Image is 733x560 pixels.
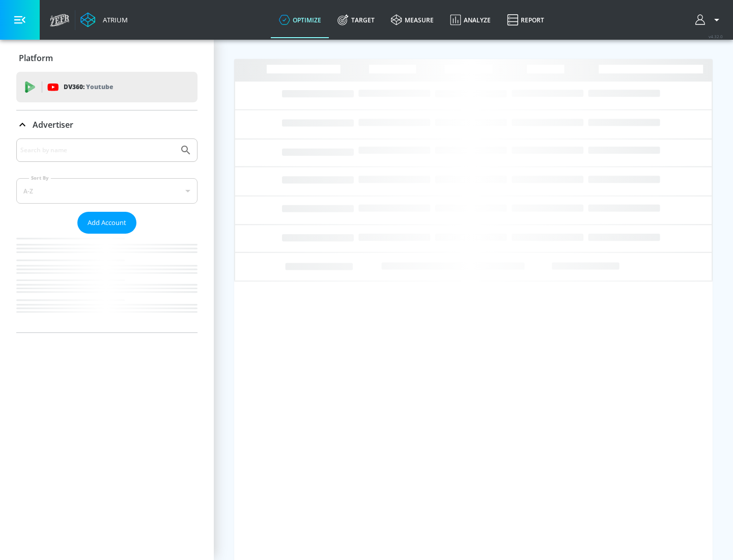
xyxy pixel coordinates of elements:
a: Report [499,2,552,38]
p: Platform [19,52,53,64]
div: Advertiser [16,110,198,139]
a: measure [383,2,442,38]
span: v 4.32.0 [709,34,723,39]
div: Atrium [99,15,128,24]
a: Atrium [80,12,128,27]
p: Youtube [86,81,113,92]
a: Analyze [442,2,499,38]
div: Advertiser [16,138,198,332]
p: Advertiser [33,119,73,130]
button: Add Account [77,212,136,234]
p: DV360: [64,81,113,93]
span: Add Account [88,217,126,229]
label: Sort By [29,175,51,181]
a: Target [329,2,383,38]
div: DV360: Youtube [16,72,198,102]
input: Search by name [20,144,175,157]
a: optimize [271,2,329,38]
nav: list of Advertiser [16,234,198,332]
div: A-Z [16,178,198,204]
div: Platform [16,44,198,72]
